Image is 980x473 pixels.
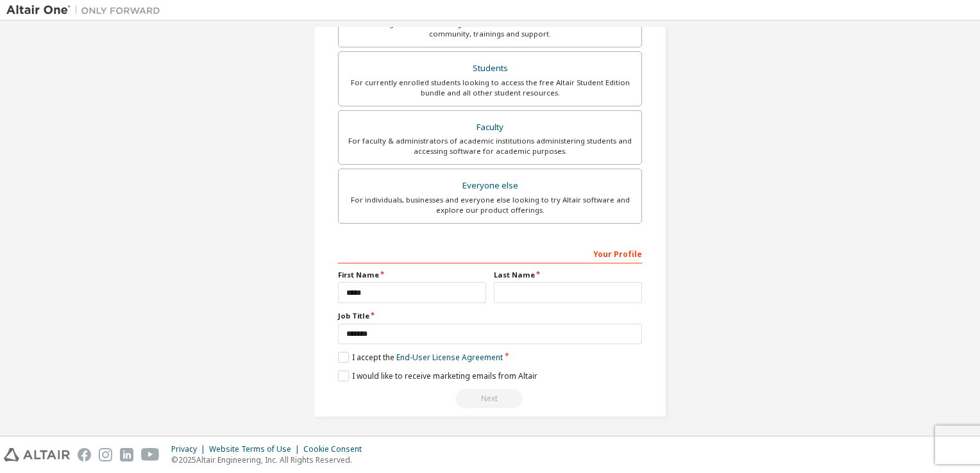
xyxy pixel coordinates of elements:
div: For existing customers looking to access software downloads, HPC resources, community, trainings ... [346,19,634,39]
div: Cookie Consent [303,444,369,454]
div: Privacy [171,444,209,454]
div: Students [346,60,634,78]
a: End-User License Agreement [396,352,503,363]
img: instagram.svg [99,448,112,461]
label: First Name [338,270,486,280]
div: Faculty [346,119,634,137]
div: Your Profile [338,243,642,263]
img: altair_logo.svg [4,448,70,461]
p: © 2025 Altair Engineering, Inc. All Rights Reserved. [171,454,369,465]
div: For individuals, businesses and everyone else looking to try Altair software and explore our prod... [346,195,634,215]
img: facebook.svg [78,448,91,461]
div: For faculty & administrators of academic institutions administering students and accessing softwa... [346,136,634,156]
div: Website Terms of Use [209,444,303,454]
img: Altair One [6,4,167,17]
img: linkedin.svg [120,448,133,461]
img: youtube.svg [141,448,160,461]
label: Last Name [494,270,642,280]
label: I accept the [338,352,503,363]
div: Everyone else [346,177,634,195]
div: Read and acccept EULA to continue [338,389,642,408]
label: Job Title [338,311,642,321]
div: For currently enrolled students looking to access the free Altair Student Edition bundle and all ... [346,78,634,98]
label: I would like to receive marketing emails from Altair [338,370,537,381]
